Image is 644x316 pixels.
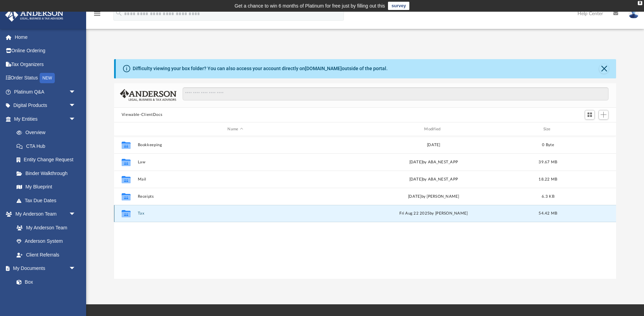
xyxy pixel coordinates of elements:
[69,99,83,113] span: arrow_drop_down
[539,212,557,216] span: 54.42 MB
[10,153,86,167] a: Entity Change Request
[5,262,83,275] a: My Documentsarrow_drop_down
[638,1,642,5] div: close
[114,136,616,279] div: grid
[69,207,83,221] span: arrow_drop_down
[69,112,83,126] span: arrow_drop_down
[5,30,86,44] a: Home
[5,44,86,58] a: Online Ordering
[3,8,65,22] img: Anderson Advisors Platinum Portal
[137,126,333,132] div: Name
[534,126,562,132] div: Size
[122,112,162,118] button: Viewable-ClientDocs
[235,2,385,10] div: Get a chance to win 6 months of Platinum for free just by filling out this
[5,85,86,99] a: Platinum Q&Aarrow_drop_down
[93,13,101,18] a: menu
[10,194,86,207] a: Tax Due Dates
[10,139,86,153] a: CTA Hub
[5,71,86,85] a: Order StatusNEW
[183,87,609,100] input: Search files and folders
[565,126,613,132] div: id
[10,235,83,248] a: Anderson System
[117,126,134,132] div: id
[137,160,333,164] button: Law
[305,66,342,71] a: [DOMAIN_NAME]
[336,142,531,148] div: [DATE]
[10,275,79,289] a: Box
[40,73,55,83] div: NEW
[10,126,86,140] a: Overview
[5,99,86,112] a: Digital Productsarrow_drop_down
[539,177,557,181] span: 18.22 MB
[542,143,554,147] span: 0 Byte
[10,166,86,180] a: Binder Walkthrough
[599,64,609,74] button: Close
[137,177,333,182] button: Mail
[137,143,333,147] button: Bookkeeping
[599,110,609,120] button: Add
[585,110,595,120] button: Switch to Grid View
[388,2,409,10] a: survey
[10,221,79,235] a: My Anderson Team
[69,85,83,99] span: arrow_drop_down
[10,180,83,194] a: My Blueprint
[5,207,83,221] a: My Anderson Teamarrow_drop_down
[137,194,333,199] button: Receipts
[93,10,101,18] i: menu
[133,65,388,72] div: Difficulty viewing your box folder? You can also access your account directly on outside of the p...
[115,9,123,17] i: search
[10,248,83,262] a: Client Referrals
[137,211,333,216] button: Tax
[539,160,557,164] span: 39.67 MB
[542,195,554,198] span: 6.3 KB
[10,289,83,303] a: Meeting Minutes
[336,176,531,183] div: [DATE] by ABA_NEST_APP
[336,159,531,165] div: [DATE] by ABA_NEST_APP
[69,262,83,276] span: arrow_drop_down
[5,112,86,126] a: My Entitiesarrow_drop_down
[628,9,639,19] img: User Pic
[5,57,86,71] a: Tax Organizers
[336,211,531,217] div: Fri Aug 22 2025 by [PERSON_NAME]
[336,194,531,200] div: [DATE] by [PERSON_NAME]
[336,126,531,132] div: Modified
